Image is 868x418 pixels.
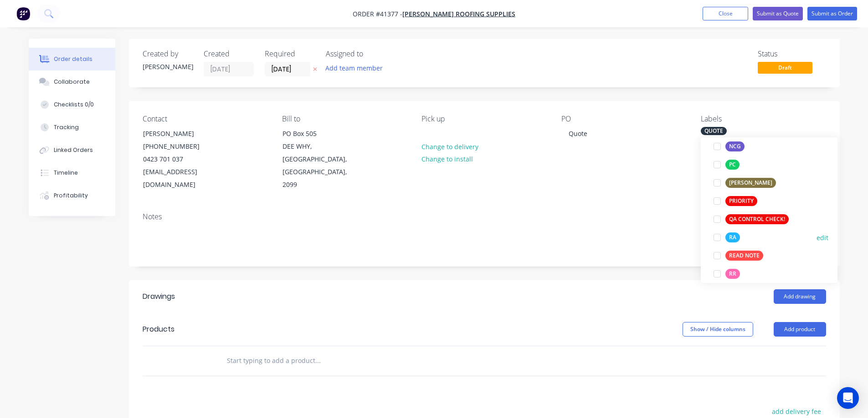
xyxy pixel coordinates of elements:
[275,127,366,191] div: PO Box 505DEE WHY, [GEOGRAPHIC_DATA], [GEOGRAPHIC_DATA], 2099
[725,141,745,151] div: NCG
[143,324,175,335] div: Products
[54,101,94,109] div: Checklists 0/0
[701,115,826,123] div: Labels
[767,405,826,418] button: add delivery fee
[701,127,727,135] div: QUOTE
[774,289,826,304] button: Add drawing
[837,387,859,409] div: Open Intercom Messenger
[725,232,740,242] div: RA
[143,212,826,221] div: Notes
[725,160,740,170] div: PC
[143,153,219,166] div: 0423 701 037
[710,249,767,262] button: READ NOTE
[54,55,92,63] div: Order details
[725,214,789,224] div: QA CONTROL CHECK!
[143,140,219,153] div: [PHONE_NUMBER]
[758,50,826,58] div: Status
[402,10,515,18] a: [PERSON_NAME] Roofing Supplies
[561,127,595,140] div: Quote
[265,50,315,58] div: Required
[143,166,219,191] div: [EMAIL_ADDRESS][DOMAIN_NAME]
[725,196,757,206] div: PRIORITY
[807,7,857,20] button: Submit as Order
[703,7,748,20] button: Close
[710,213,792,226] button: QA CONTROL CHECK!
[683,322,753,337] button: Show / Hide columns
[143,291,175,302] div: Drawings
[54,191,88,200] div: Profitability
[326,50,417,58] div: Assigned to
[725,178,776,188] div: [PERSON_NAME]
[204,50,254,58] div: Created
[54,78,90,86] div: Collaborate
[753,7,803,20] button: Submit as Quote
[54,123,79,131] div: Tracking
[774,322,826,337] button: Add product
[710,231,744,244] button: RA
[29,139,115,161] button: Linked Orders
[758,62,812,73] span: Draft
[421,115,546,123] div: Pick up
[326,62,388,74] button: Add team member
[29,93,115,116] button: Checklists 0/0
[143,115,267,123] div: Contact
[16,7,30,20] img: Factory
[29,71,115,93] button: Collaborate
[54,169,78,177] div: Timeline
[143,62,193,71] div: [PERSON_NAME]
[561,115,686,123] div: PO
[710,195,761,207] button: PRIORITY
[725,251,763,261] div: READ NOTE
[143,50,193,58] div: Created by
[710,140,748,153] button: NCG
[29,184,115,207] button: Profitability
[54,146,93,154] div: Linked Orders
[282,127,358,140] div: PO Box 505
[710,176,780,189] button: [PERSON_NAME]
[416,153,478,165] button: Change to install
[817,233,828,242] button: edit
[282,140,358,191] div: DEE WHY, [GEOGRAPHIC_DATA], [GEOGRAPHIC_DATA], 2099
[710,267,744,280] button: RR
[725,269,740,279] div: RR
[135,127,226,191] div: [PERSON_NAME][PHONE_NUMBER]0423 701 037[EMAIL_ADDRESS][DOMAIN_NAME]
[143,127,219,140] div: [PERSON_NAME]
[29,161,115,184] button: Timeline
[29,48,115,71] button: Order details
[29,116,115,139] button: Tracking
[353,10,402,18] span: Order #41377 -
[226,352,409,370] input: Start typing to add a product...
[320,62,387,74] button: Add team member
[282,115,407,123] div: Bill to
[710,158,743,171] button: PC
[416,140,483,152] button: Change to delivery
